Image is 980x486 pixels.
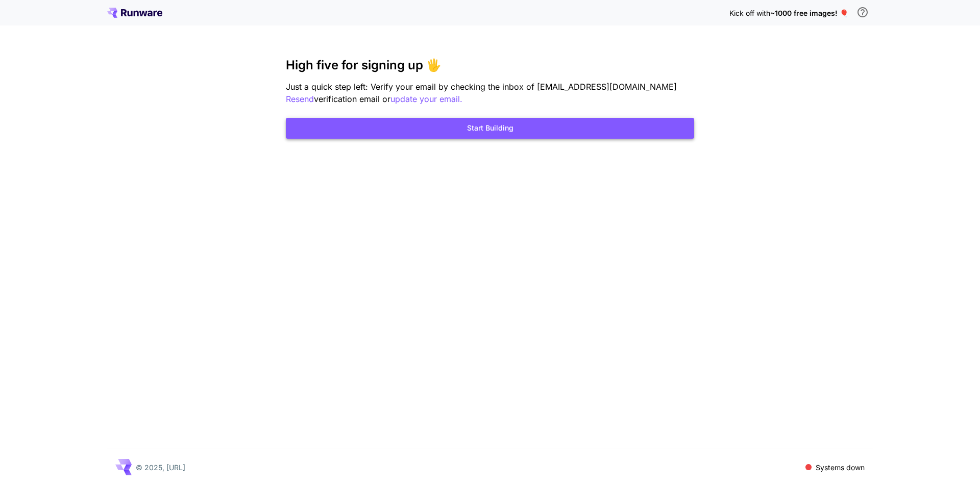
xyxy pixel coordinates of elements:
span: ~1000 free images! 🎈 [770,9,848,17]
button: Resend [286,93,314,106]
button: update your email. [390,93,462,106]
p: Systems down [816,462,865,473]
button: In order to qualify for free credit, you need to sign up with a business email address and click ... [852,2,873,22]
p: © 2025, [URL] [136,462,185,473]
span: Kick off with [729,9,770,17]
span: verification email or [314,94,390,104]
h3: High five for signing up 🖐️ [286,58,694,72]
span: Just a quick step left: Verify your email by checking the inbox of [EMAIL_ADDRESS][DOMAIN_NAME] [286,82,677,92]
button: Start Building [286,118,694,139]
